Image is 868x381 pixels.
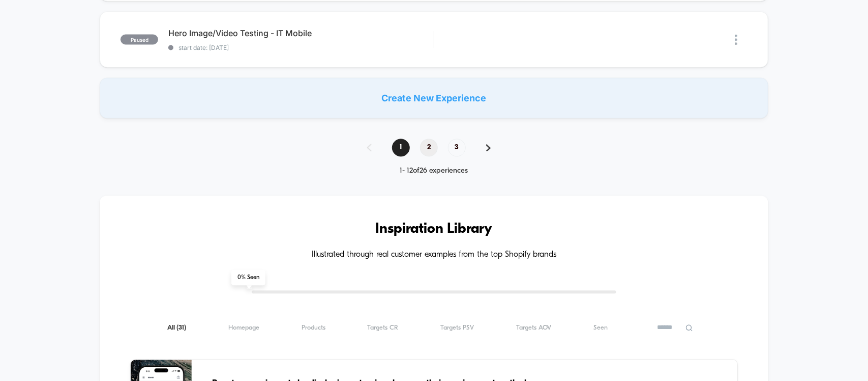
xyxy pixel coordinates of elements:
span: All [167,324,186,332]
img: pagination forward [486,145,491,152]
span: paused [121,35,158,45]
span: Seen [593,324,608,332]
span: Targets AOV [516,324,551,332]
div: 1 - 12 of 26 experiences [357,167,511,176]
span: 2 [420,139,438,157]
div: Create New Experience [100,78,768,119]
h4: Illustrated through real customer examples from the top Shopify brands [130,251,737,260]
span: ( 31 ) [176,325,186,332]
span: 1 [392,139,410,157]
img: close [735,35,737,45]
span: Products [302,324,325,332]
span: Targets CR [368,324,399,332]
span: Homepage [228,324,259,332]
span: 3 [448,139,466,157]
span: 0 % Seen [231,270,265,286]
span: Hero Image/Video Testing - IT Mobile [168,28,433,38]
span: Targets PSV [440,324,474,332]
h3: Inspiration Library [130,222,737,238]
span: start date: [DATE] [168,44,433,52]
